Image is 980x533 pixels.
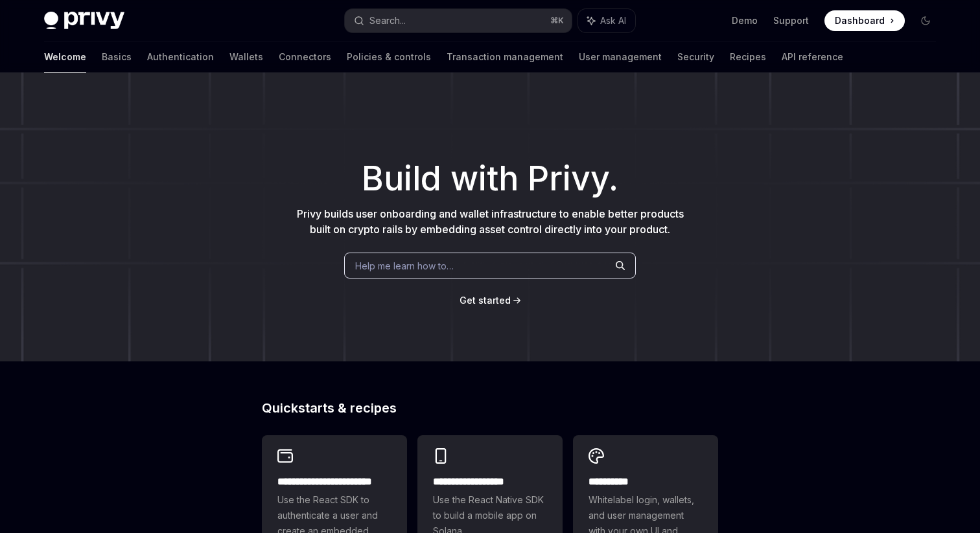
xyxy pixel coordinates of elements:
[345,9,572,32] button: Search...⌘K
[147,41,214,73] a: Authentication
[355,259,454,273] span: Help me learn how to…
[460,295,511,306] span: Get started
[579,41,662,73] a: User management
[262,402,397,414] span: Quickstarts & recipes
[102,41,132,73] a: Basics
[229,41,263,73] a: Wallets
[550,16,564,26] span: ⌘ K
[773,14,809,27] a: Support
[677,41,714,73] a: Security
[447,41,563,73] a: Transaction management
[347,41,431,73] a: Policies & controls
[835,14,885,27] span: Dashboard
[460,294,511,307] a: Get started
[369,13,406,28] div: Search...
[730,41,766,73] a: Recipes
[44,41,86,73] a: Welcome
[824,10,905,31] a: Dashboard
[782,41,843,73] a: API reference
[362,167,618,190] span: Build with Privy.
[578,9,635,32] button: Ask AI
[279,41,331,73] a: Connectors
[297,207,684,236] span: Privy builds user onboarding and wallet infrastructure to enable better products built on crypto ...
[44,12,124,30] img: dark logo
[732,14,758,27] a: Demo
[600,14,626,27] span: Ask AI
[915,10,936,31] button: Toggle dark mode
